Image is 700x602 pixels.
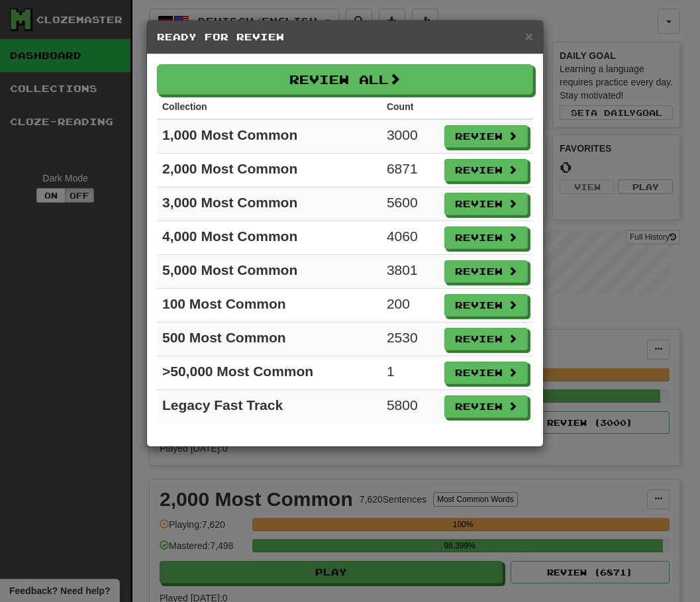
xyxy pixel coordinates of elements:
[381,289,439,323] td: 200
[157,119,381,154] td: 1,000 Most Common
[157,289,381,323] td: 100 Most Common
[157,356,381,390] td: >50,000 Most Common
[381,390,439,424] td: 5800
[157,323,381,356] td: 500 Most Common
[444,125,528,148] button: Review
[157,255,381,289] td: 5,000 Most Common
[157,64,533,95] button: Review All
[444,260,528,283] button: Review
[381,356,439,390] td: 1
[444,226,528,249] button: Review
[157,221,381,255] td: 4,000 Most Common
[157,390,381,424] td: Legacy Fast Track
[381,154,439,187] td: 6871
[444,159,528,181] button: Review
[157,95,381,119] th: Collection
[444,193,528,215] button: Review
[381,95,439,119] th: Count
[444,395,528,418] button: Review
[444,294,528,317] button: Review
[444,362,528,384] button: Review
[381,187,439,221] td: 5600
[444,328,528,350] button: Review
[381,119,439,154] td: 3000
[157,154,381,187] td: 2,000 Most Common
[381,323,439,356] td: 2530
[381,255,439,289] td: 3801
[381,221,439,255] td: 4060
[157,187,381,221] td: 3,000 Most Common
[157,30,533,44] h5: Ready for Review
[525,29,533,43] button: Close
[525,28,533,44] span: ×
